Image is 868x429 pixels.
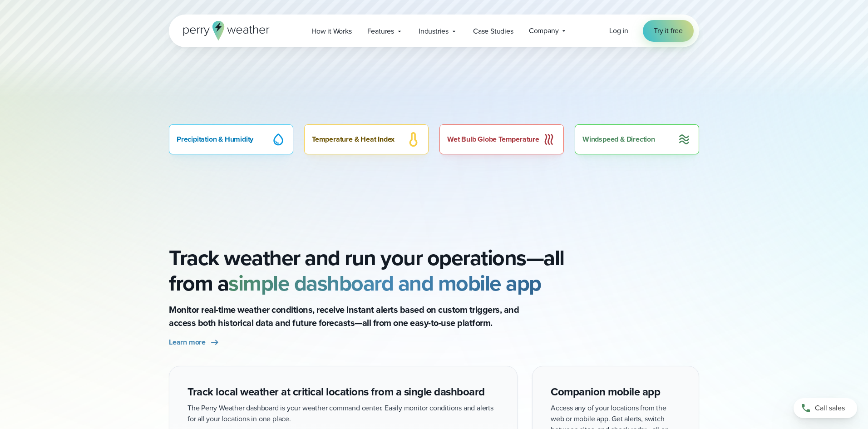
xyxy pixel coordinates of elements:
[654,25,683,36] span: Try it free
[311,26,352,37] span: How it Works
[169,337,220,348] a: Learn more
[609,25,628,36] span: Log in
[304,22,360,40] a: How it Works
[609,25,628,36] a: Log in
[529,25,559,36] span: Company
[228,267,541,299] strong: simple dashboard and mobile app
[643,20,694,42] a: Try it free
[169,245,699,296] h2: Track weather and run your operations—all from a
[465,22,521,40] a: Case Studies
[815,403,845,414] span: Call sales
[169,337,206,348] span: Learn more
[367,26,394,37] span: Features
[419,26,449,37] span: Industries
[473,26,513,37] span: Case Studies
[794,398,857,418] a: Call sales
[169,303,532,330] p: Monitor real-time weather conditions, receive instant alerts based on custom triggers, and access...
